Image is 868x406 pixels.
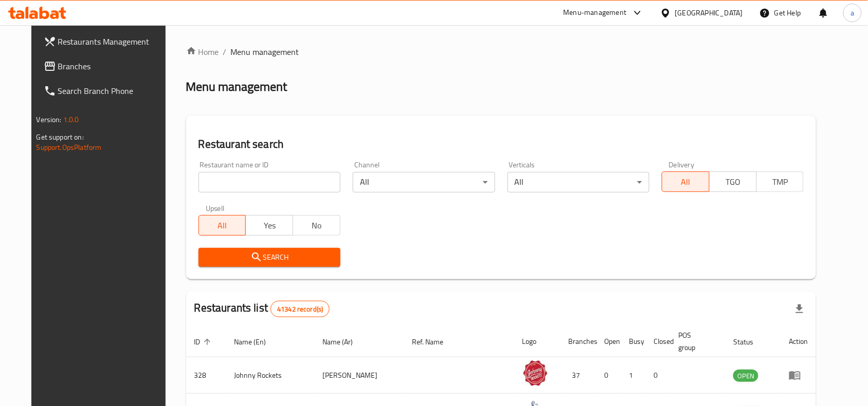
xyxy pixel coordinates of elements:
[270,301,330,317] div: Total records count
[37,130,84,144] span: Get support on:
[186,357,226,394] td: 328
[58,85,168,97] span: Search Branch Phone
[714,175,753,189] span: TGO
[250,218,289,233] span: Yes
[37,113,62,126] span: Version:
[646,357,671,394] td: 0
[756,171,804,192] button: TMP
[186,46,817,58] nav: breadcrumb
[293,215,340,236] button: No
[297,218,336,233] span: No
[234,336,280,348] span: Name (En)
[271,304,329,314] span: 41342 record(s)
[198,215,246,236] button: All
[245,215,293,236] button: Yes
[314,357,404,394] td: [PERSON_NAME]
[35,54,176,79] a: Branches
[207,251,332,264] span: Search
[679,329,713,354] span: POS group
[186,46,219,58] a: Home
[666,175,706,189] span: All
[206,205,225,212] label: Upsell
[58,60,168,72] span: Branches
[194,300,330,317] h2: Restaurants list
[35,79,176,103] a: Search Branch Phone
[669,161,695,168] label: Delivery
[662,171,710,192] button: All
[733,336,767,348] span: Status
[596,357,621,394] td: 0
[621,326,646,357] th: Busy
[514,326,560,357] th: Logo
[560,326,596,357] th: Branches
[789,369,808,381] div: Menu
[194,336,214,348] span: ID
[203,218,242,233] span: All
[198,137,804,152] h2: Restaurant search
[37,141,102,154] a: Support.OpsPlatform
[231,46,299,58] span: Menu management
[851,7,854,18] span: a
[709,171,757,192] button: TGO
[58,35,168,48] span: Restaurants Management
[353,172,495,192] div: All
[63,113,79,126] span: 1.0.0
[35,29,176,54] a: Restaurants Management
[522,360,548,386] img: Johnny Rockets
[322,336,366,348] span: Name (Ar)
[733,370,758,382] span: OPEN
[621,357,646,394] td: 1
[564,7,627,19] div: Menu-management
[198,248,340,267] button: Search
[198,172,340,192] input: Search for restaurant name or ID..
[787,297,812,321] div: Export file
[781,326,816,357] th: Action
[596,326,621,357] th: Open
[646,326,671,357] th: Closed
[508,172,649,192] div: All
[223,46,227,58] li: /
[226,357,315,394] td: Johnny Rockets
[675,7,743,18] div: [GEOGRAPHIC_DATA]
[761,175,800,189] span: TMP
[186,79,287,95] h2: Menu management
[560,357,596,394] td: 37
[412,336,457,348] span: Ref. Name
